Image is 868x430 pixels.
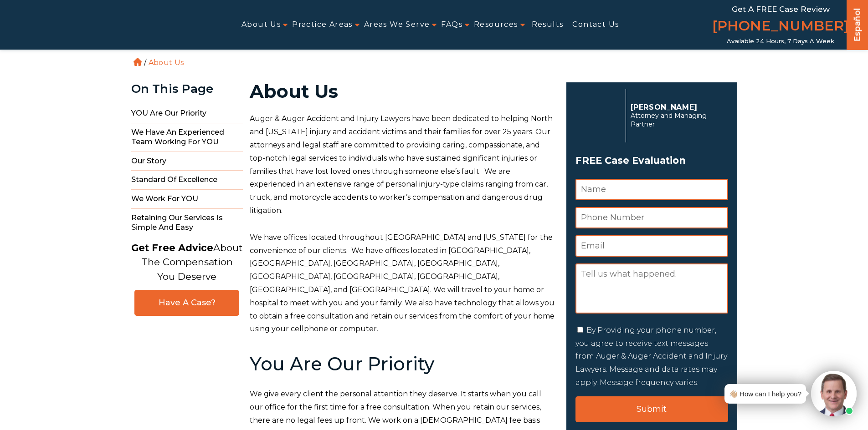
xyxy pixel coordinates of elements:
p: About The Compensation You Deserve [131,241,242,284]
h3: FREE Case Evaluation [575,152,728,169]
a: Contact Us [572,15,619,35]
img: Herbert Auger [575,93,621,138]
span: Our Story [131,152,243,171]
span: We Have An Experienced Team Working For YOU [131,123,243,152]
span: We Work For YOU [131,190,243,209]
strong: Get Free Advice [131,242,213,253]
span: Retaining Our Services Is Simple and Easy [131,209,243,237]
span: Available 24 Hours, 7 Days a Week [727,38,834,45]
a: Areas We Serve [364,15,430,35]
img: Auger & Auger Accident and Injury Lawyers Logo [5,14,148,36]
input: Submit [575,396,728,422]
input: Name [575,179,728,200]
a: [PHONE_NUMBER] [712,16,849,38]
span: Auger & Auger Accident and Injury Lawyers have been dedicated to helping North and [US_STATE] inj... [250,114,553,215]
a: Home [134,58,142,66]
a: About Us [241,15,281,35]
div: 👋🏼 How can I help you? [729,388,801,400]
label: By Providing your phone number, you agree to receive text messages from Auger & Auger Accident an... [575,326,727,387]
b: You Are Our Priority [250,353,434,375]
span: Standard of Excellence [131,171,243,190]
a: FAQs [441,15,462,35]
span: We have offices located throughout [GEOGRAPHIC_DATA] and [US_STATE] for the convenience of our cl... [250,233,555,334]
a: Have A Case? [134,290,239,316]
input: Email [575,235,728,257]
p: [PERSON_NAME] [631,103,723,111]
a: Resources [474,15,518,35]
span: Have A Case? [144,298,230,308]
span: Get a FREE Case Review [732,5,830,14]
input: Phone Number [575,207,728,228]
h1: About Us [250,82,555,101]
span: Attorney and Managing Partner [631,111,723,129]
img: Intaker widget Avatar [811,371,857,416]
a: Practice Areas [292,15,353,35]
li: About Us [146,58,186,67]
span: YOU Are Our Priority [131,104,243,123]
div: On This Page [131,82,243,96]
a: Results [532,15,564,35]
